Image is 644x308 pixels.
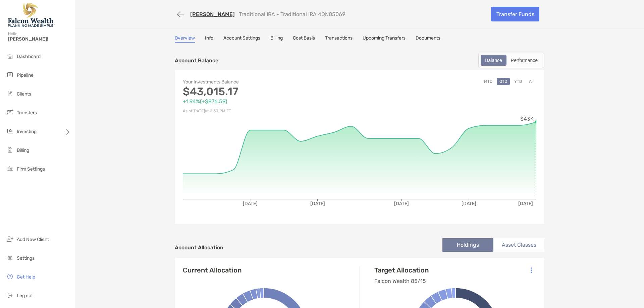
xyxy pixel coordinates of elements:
[183,97,360,106] p: +1.94% ( +$876.59 )
[17,110,37,116] span: Transfers
[6,235,14,243] img: add_new_client icon
[6,71,14,79] img: pipeline icon
[6,127,14,135] img: investing icon
[6,89,14,98] img: clients icon
[293,35,315,43] a: Cost Basis
[17,129,37,134] span: Investing
[8,36,71,42] span: [PERSON_NAME]!
[183,87,360,96] p: $43,015.17
[325,35,353,43] a: Transactions
[223,35,260,43] a: Account Settings
[205,35,213,43] a: Info
[190,11,235,17] a: [PERSON_NAME]
[17,147,29,153] span: Billing
[6,52,14,60] img: dashboard icon
[175,35,195,43] a: Overview
[442,238,493,252] li: Holdings
[310,201,325,206] tspan: [DATE]
[478,53,544,68] div: segmented control
[374,266,429,274] h4: Target Allocation
[493,238,544,252] li: Asset Classes
[17,54,41,59] span: Dashboard
[416,35,440,43] a: Documents
[183,266,241,274] h4: Current Allocation
[183,107,360,115] p: As of [DATE] at 2:30 PM ET
[183,78,360,86] p: Your Investments Balance
[17,237,49,242] span: Add New Client
[6,146,14,154] img: billing icon
[507,56,541,65] div: Performance
[243,201,258,206] tspan: [DATE]
[491,7,539,21] a: Transfer Funds
[8,3,55,27] img: Falcon Wealth Planning Logo
[526,78,536,85] button: All
[17,166,45,172] span: Firm Settings
[394,201,409,206] tspan: [DATE]
[531,267,532,273] img: Icon List Menu
[17,274,35,280] span: Get Help
[270,35,283,43] a: Billing
[175,56,218,65] p: Account Balance
[17,72,34,78] span: Pipeline
[518,201,533,206] tspan: [DATE]
[481,78,495,85] button: MTD
[512,78,525,85] button: YTD
[17,91,31,97] span: Clients
[520,116,534,122] tspan: $43K
[481,56,506,65] div: Balance
[374,277,429,285] p: Falcon Wealth 85/15
[6,108,14,116] img: transfers icon
[462,201,476,206] tspan: [DATE]
[6,272,14,281] img: get-help icon
[175,244,223,251] h4: Account Allocation
[17,293,33,299] span: Log out
[6,165,14,173] img: firm-settings icon
[6,254,14,262] img: settings icon
[6,291,14,299] img: logout icon
[17,255,35,261] span: Settings
[239,11,345,17] p: Traditional IRA - Traditional IRA 4QN05069
[363,35,406,43] a: Upcoming Transfers
[497,78,510,85] button: QTD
